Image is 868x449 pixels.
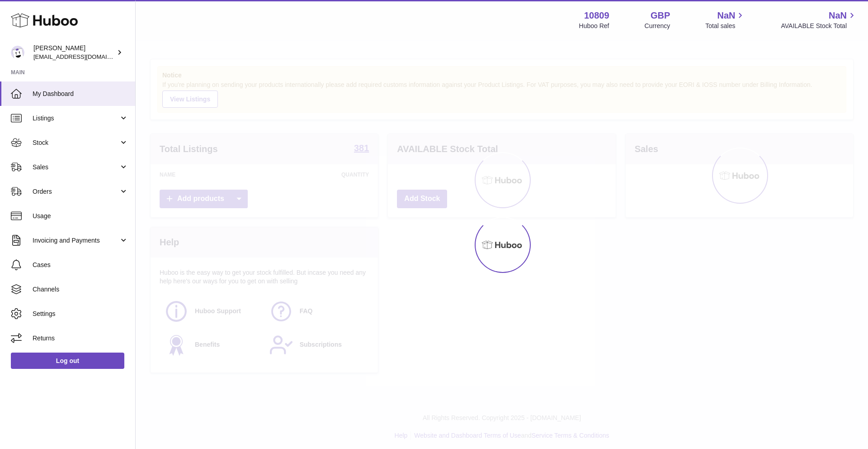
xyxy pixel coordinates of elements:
div: [PERSON_NAME] [33,44,115,61]
span: Channels [33,285,128,294]
span: Total sales [705,22,745,30]
span: My Dashboard [33,90,128,98]
span: [EMAIL_ADDRESS][DOMAIN_NAME] [33,53,133,60]
div: Huboo Ref [579,22,609,30]
span: Sales [33,163,119,172]
span: Orders [33,187,119,196]
span: Usage [33,212,128,220]
span: Stock [33,139,119,147]
span: Invoicing and Payments [33,236,119,245]
a: Log out [11,353,124,369]
strong: 10809 [584,10,609,22]
span: Listings [33,114,119,123]
img: shop@ballersingod.com [11,46,24,59]
a: NaN AVAILABLE Stock Total [781,10,857,30]
span: Cases [33,261,128,269]
span: Returns [33,334,128,343]
span: Settings [33,310,128,318]
span: NaN [717,10,735,22]
strong: GBP [651,10,670,22]
a: NaN Total sales [705,10,745,30]
div: Currency [645,22,670,30]
span: NaN [829,10,847,22]
span: AVAILABLE Stock Total [781,22,857,30]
